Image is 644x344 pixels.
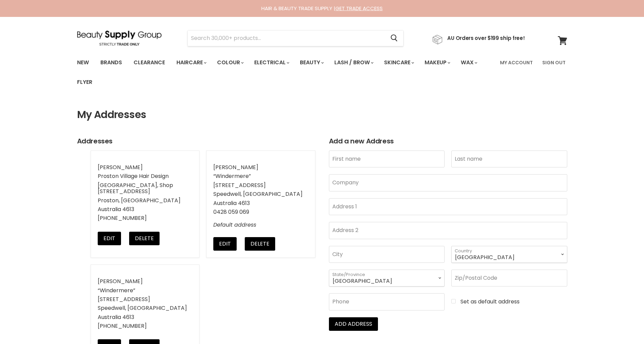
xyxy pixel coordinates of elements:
input: Search [188,30,385,46]
nav: Main [69,53,576,92]
li: Proston, [GEOGRAPHIC_DATA] [98,198,193,204]
a: GET TRADE ACCESS [335,5,383,12]
button: Add address [329,317,378,331]
ul: Main menu [72,53,496,92]
button: Delete [129,232,160,245]
h1: My Addresses [77,109,567,121]
li: [PERSON_NAME] [98,278,193,284]
a: Makeup [420,55,454,70]
a: Skincare [379,55,418,70]
a: Beauty [295,55,328,70]
li: Australia 4613 [98,314,193,320]
h2: Addresses [77,137,315,145]
button: Search [385,30,403,46]
button: Delete [245,237,275,251]
a: My Account [496,55,537,70]
li: Australia 4613 [213,200,308,206]
button: Edit [213,237,237,251]
li: [PERSON_NAME] [213,164,308,170]
li: Proston Village Hair Design [98,173,193,179]
li: “Windermere” [213,173,308,179]
li: “Windermere” [98,288,193,294]
li: [GEOGRAPHIC_DATA], Shop [STREET_ADDRESS] [98,182,193,195]
li: Speedwell, [GEOGRAPHIC_DATA] [98,305,193,311]
li: [STREET_ADDRESS] [213,182,308,188]
a: Flyer [72,75,97,89]
iframe: Gorgias live chat messenger [610,312,637,337]
li: 0428 059 069 [213,209,308,215]
button: Edit [98,232,121,245]
a: Colour [212,55,248,70]
a: New [72,55,94,70]
a: Sign Out [538,55,570,70]
li: Australia 4613 [98,206,193,212]
li: Speedwell, [GEOGRAPHIC_DATA] [213,191,308,197]
a: Wax [456,55,481,70]
div: HAIR & BEAUTY TRADE SUPPLY | [69,5,576,12]
li: [PHONE_NUMBER] [98,215,193,221]
form: Product [187,30,404,46]
li: [STREET_ADDRESS] [98,296,193,302]
a: Haircare [171,55,211,70]
li: [PERSON_NAME] [98,164,193,170]
h2: Add a new Address [329,137,567,145]
p: Default address [213,222,308,228]
li: [PHONE_NUMBER] [98,323,193,329]
a: Lash / Brow [329,55,378,70]
a: Clearance [128,55,170,70]
a: Brands [95,55,127,70]
a: Electrical [249,55,293,70]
